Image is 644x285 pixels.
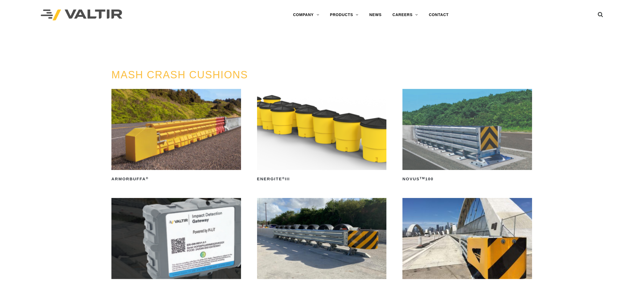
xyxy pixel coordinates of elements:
[111,175,241,184] h2: ArmorBuffa
[423,10,454,20] a: CONTACT
[41,10,122,21] img: Valtir
[111,89,241,183] a: ArmorBuffa®
[257,89,387,183] a: ENERGITE®III
[402,89,532,183] a: NOVUSTM100
[111,69,248,80] a: MASH CRASH CUSHIONS
[282,176,285,180] sup: ®
[402,175,532,184] h2: NOVUS 100
[146,176,149,180] sup: ®
[287,10,324,20] a: COMPANY
[387,10,423,20] a: CAREERS
[257,175,387,184] h2: ENERGITE III
[364,10,387,20] a: NEWS
[324,10,364,20] a: PRODUCTS
[420,176,425,180] sup: TM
